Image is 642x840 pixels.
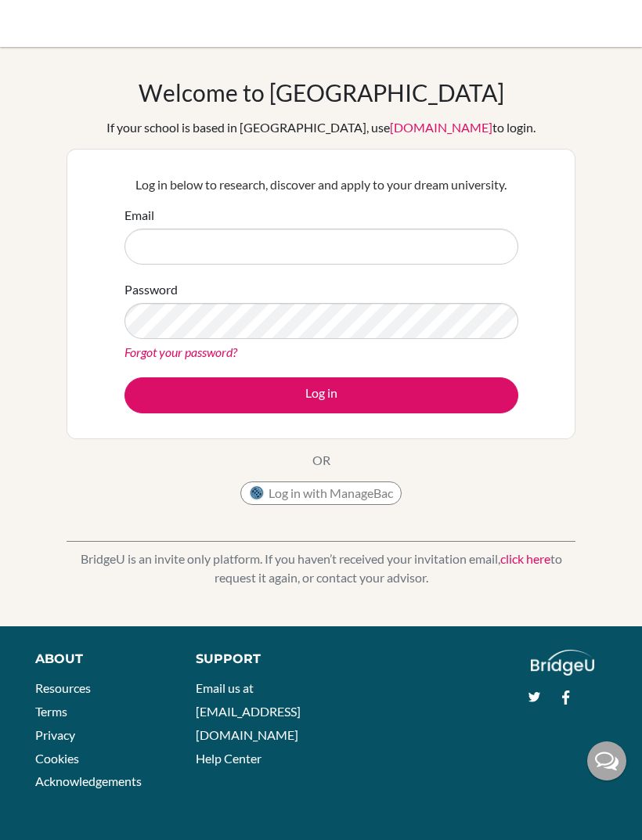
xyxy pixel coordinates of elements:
[106,118,536,137] div: If your school is based in [GEOGRAPHIC_DATA], use to login.
[390,120,492,135] a: [DOMAIN_NAME]
[124,344,237,359] a: Forgot your password?
[240,481,402,505] button: Log in with ManageBac
[67,550,575,587] p: BridgeU is an invite only platform. If you haven’t received your invitation email, to request it ...
[196,650,307,669] div: Support
[139,78,504,106] h1: Welcome to [GEOGRAPHIC_DATA]
[124,206,154,225] label: Email
[531,650,594,676] img: logo_white@2x-f4f0deed5e89b7ecb1c2cc34c3e3d731f90f0f143d5ea2071677605dd97b5244.png
[312,451,330,470] p: OR
[124,280,178,299] label: Password
[35,773,142,788] a: Acknowledgements
[500,551,550,566] a: click here
[196,751,261,766] a: Help Center
[35,751,79,766] a: Cookies
[124,377,518,413] button: Log in
[35,727,75,742] a: Privacy
[196,680,301,741] a: Email us at [EMAIL_ADDRESS][DOMAIN_NAME]
[35,704,67,719] a: Terms
[35,680,91,695] a: Resources
[124,175,518,194] p: Log in below to research, discover and apply to your dream university.
[35,650,160,669] div: About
